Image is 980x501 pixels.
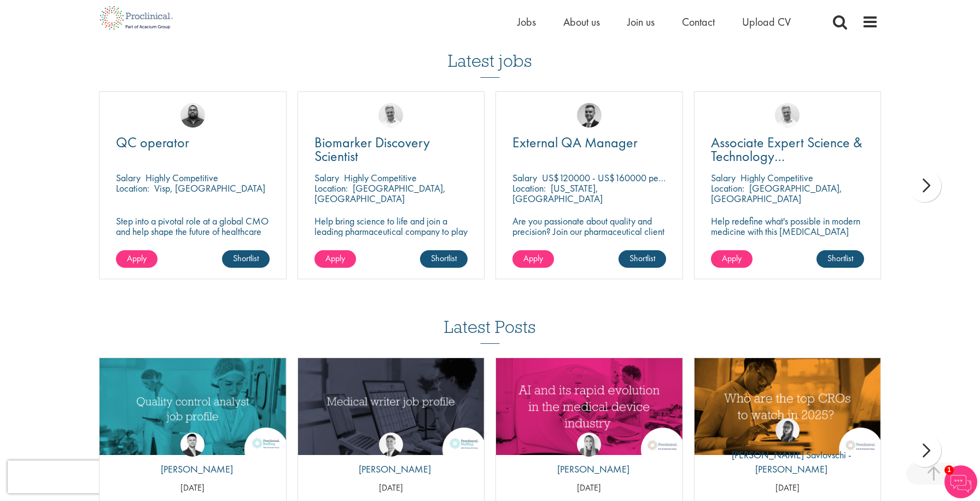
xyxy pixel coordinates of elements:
[523,252,543,264] span: Apply
[695,448,881,476] p: [PERSON_NAME] Savlovschi - [PERSON_NAME]
[542,171,688,184] p: US$120000 - US$160000 per annum
[512,250,554,268] a: Apply
[127,252,147,264] span: Apply
[695,358,881,455] img: Top 10 CROs 2025 | Proclinical
[695,482,881,494] p: [DATE]
[549,462,629,476] p: [PERSON_NAME]
[711,216,865,247] p: Help redefine what's possible in modern medicine with this [MEDICAL_DATA] Associate Expert Scienc...
[314,171,339,184] span: Salary
[100,358,286,455] a: Link to a post
[908,169,941,202] div: next
[512,182,546,194] span: Location:
[100,482,286,494] p: [DATE]
[577,433,601,457] img: Hannah Burke
[100,358,286,455] img: quality control analyst job profile
[298,358,485,455] img: Medical writer job profile
[298,358,485,455] a: Link to a post
[619,250,666,268] a: Shortlist
[711,133,862,179] span: Associate Expert Science & Technology ([MEDICAL_DATA])
[711,136,865,163] a: Associate Expert Science & Technology ([MEDICAL_DATA])
[420,250,468,268] a: Shortlist
[549,433,629,482] a: Hannah Burke [PERSON_NAME]
[711,182,842,205] p: [GEOGRAPHIC_DATA], [GEOGRAPHIC_DATA]
[577,103,602,128] img: Alex Bill
[314,182,446,205] p: [GEOGRAPHIC_DATA], [GEOGRAPHIC_DATA]
[314,216,468,268] p: Help bring science to life and join a leading pharmaceutical company to play a key role in delive...
[8,460,148,493] iframe: reCAPTCHA
[180,433,205,457] img: Joshua Godden
[116,250,157,268] a: Apply
[314,250,356,268] a: Apply
[695,418,881,481] a: Theodora Savlovschi - Wicks [PERSON_NAME] Savlovschi - [PERSON_NAME]
[378,103,403,128] img: Joshua Bye
[116,182,149,194] span: Location:
[512,171,537,184] span: Salary
[722,252,742,264] span: Apply
[351,433,431,482] a: George Watson [PERSON_NAME]
[116,216,270,247] p: Step into a pivotal role at a global CMO and help shape the future of healthcare manufacturing.
[627,15,655,29] a: Join us
[512,216,666,257] p: Are you passionate about quality and precision? Join our pharmaceutical client and help ensure to...
[496,358,682,455] img: AI and Its Impact on the Medical Device Industry | Proclinical
[222,250,270,268] a: Shortlist
[325,252,345,264] span: Apply
[695,358,881,455] a: Link to a post
[153,433,233,482] a: Joshua Godden [PERSON_NAME]
[512,136,666,149] a: External QA Manager
[517,15,536,29] a: Jobs
[344,171,417,184] p: Highly Competitive
[775,418,800,442] img: Theodora Savlovschi - Wicks
[145,171,218,184] p: Highly Competitive
[682,15,715,29] a: Contact
[448,24,532,78] h3: Latest jobs
[496,358,682,455] a: Link to a post
[496,482,682,494] p: [DATE]
[116,171,141,184] span: Salary
[711,171,736,184] span: Salary
[711,250,752,268] a: Apply
[563,15,600,29] a: About us
[314,133,430,165] span: Biomarker Discovery Scientist
[379,433,403,457] img: George Watson
[908,434,941,467] div: next
[153,462,233,476] p: [PERSON_NAME]
[740,171,813,184] p: Highly Competitive
[351,462,431,476] p: [PERSON_NAME]
[816,250,864,268] a: Shortlist
[154,182,265,194] p: Visp, [GEOGRAPHIC_DATA]
[298,482,485,494] p: [DATE]
[711,182,744,194] span: Location:
[944,465,954,475] span: 1
[512,182,603,205] p: [US_STATE], [GEOGRAPHIC_DATA]
[116,133,189,152] span: QC operator
[944,465,977,498] img: Chatbot
[314,136,468,163] a: Biomarker Discovery Scientist
[116,136,270,149] a: QC operator
[512,133,638,152] span: External QA Manager
[775,103,800,128] img: Joshua Bye
[444,318,536,344] h3: Latest Posts
[742,15,791,29] a: Upload CV
[314,182,348,194] span: Location:
[180,103,205,128] img: Ashley Bennett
